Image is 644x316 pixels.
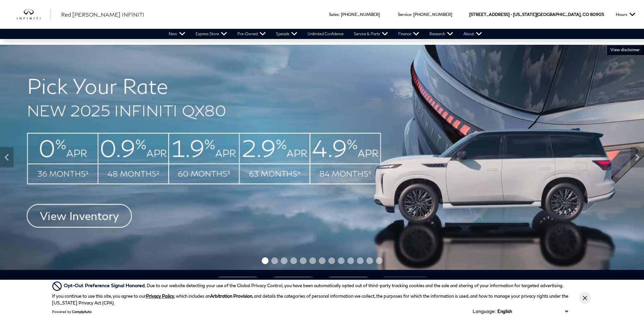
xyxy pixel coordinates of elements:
[300,257,307,264] span: Go to slide 5
[376,257,383,264] span: Go to slide 13
[61,11,144,19] a: Red [PERSON_NAME] INFINITI
[579,292,591,304] button: Close Button
[262,257,269,264] span: Go to slide 1
[398,12,411,17] span: Service
[606,45,644,55] button: VIEW DISCLAIMER
[349,29,393,39] a: Service & Parts
[232,29,271,39] a: Pre-Owned
[302,29,349,39] a: Unlimited Confidence
[424,29,458,39] a: Research
[393,29,424,39] a: Finance
[271,257,278,264] span: Go to slide 2
[339,12,340,17] span: :
[341,12,380,17] a: [PHONE_NUMBER]
[496,308,570,315] select: Language Select
[210,293,252,299] strong: Arbitration Provision
[61,11,144,18] span: Red [PERSON_NAME] INFINITI
[323,277,374,294] button: Model
[190,29,232,39] a: Express Store
[413,12,452,17] a: [PHONE_NUMBER]
[52,310,92,314] div: Powered by
[72,310,92,314] a: ComplyAuto
[610,47,640,53] span: VIEW DISCLAIMER
[347,257,354,264] span: Go to slide 10
[52,293,568,305] p: If you continue to use this site, you agree to our , which includes an , and details the categori...
[164,29,487,39] nav: Main Navigation
[146,293,174,299] a: Privacy Policy
[309,257,316,264] span: Go to slide 6
[17,9,51,20] a: infiniti
[357,257,364,264] span: Go to slide 11
[458,29,487,39] a: About
[64,282,564,289] div: Due to our website detecting your use of the Global Privacy Control, you have been automatically ...
[411,12,412,17] span: :
[469,12,604,17] a: [STREET_ADDRESS] • [US_STATE][GEOGRAPHIC_DATA], CO 80905
[212,277,263,294] button: Type
[271,29,302,39] a: Specials
[378,277,433,294] button: Search
[366,257,373,264] span: Go to slide 12
[268,277,319,294] button: Year
[281,257,288,264] span: Go to slide 3
[473,309,496,314] div: Language:
[338,257,345,264] span: Go to slide 9
[17,9,51,20] img: INFINITI
[319,257,326,264] span: Go to slide 7
[64,282,147,288] span: Opt-Out Preference Signal Honored .
[328,257,335,264] span: Go to slide 8
[290,257,297,264] span: Go to slide 4
[164,29,190,39] a: New
[630,147,644,167] div: Next
[329,12,339,17] span: Sales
